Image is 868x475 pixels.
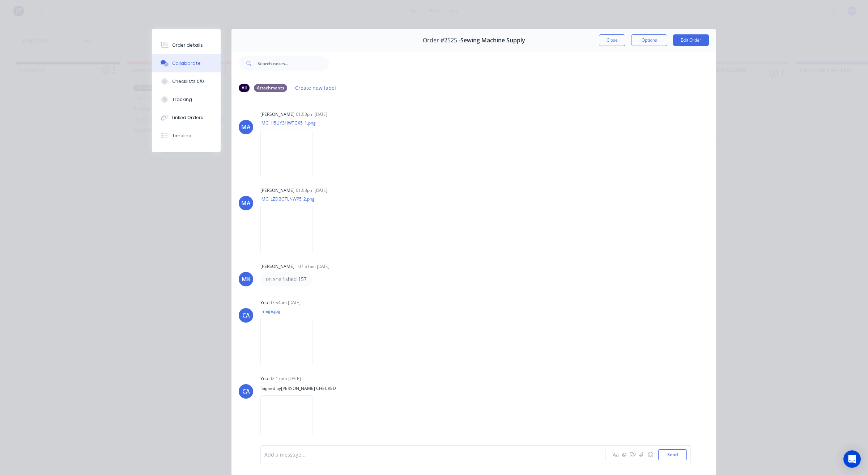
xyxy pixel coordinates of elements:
[260,263,294,270] div: [PERSON_NAME]
[620,450,629,459] button: @
[658,449,687,460] button: Send
[152,72,221,91] button: Checklists 0/0
[242,387,250,396] div: CA
[241,123,251,131] div: MA
[423,37,460,44] span: Order #2525 -
[646,450,655,459] button: ☺
[239,84,250,92] div: All
[172,60,201,67] div: Collaborate
[269,375,301,382] div: 02:17pm [DATE]
[152,127,221,145] button: Timeline
[296,187,327,194] div: 01:53pm [DATE]
[152,54,221,72] button: Collaborate
[260,308,320,314] p: image.jpg
[152,109,221,127] button: Linked Orders
[460,37,525,44] span: Sewing Machine Supply
[269,299,301,306] div: 07:54am [DATE]
[296,111,327,118] div: 01:53pm [DATE]
[292,83,340,93] button: Create new label
[152,36,221,54] button: Order details
[260,196,320,202] p: IMG_LZDBGTLNWP5_2.png
[266,276,307,283] p: on shelf shed 157
[172,96,192,103] div: Tracking
[172,78,204,85] div: Checklists 0/0
[673,34,709,46] button: Edit Order
[172,133,191,139] div: Timeline
[260,385,337,391] span: Signed by [PERSON_NAME] CHECKED
[242,275,251,283] div: MK
[296,263,329,270] div: - 07:51am [DATE]
[152,91,221,109] button: Tracking
[843,450,861,468] div: Open Intercom Messenger
[172,114,203,121] div: Linked Orders
[260,187,294,194] div: [PERSON_NAME]
[254,84,287,92] div: Attachments
[242,311,250,320] div: CA
[241,199,251,207] div: MA
[172,42,203,49] div: Order details
[599,34,625,46] button: Close
[260,120,320,126] p: IMG_H5UY3HWTGX5_1.png
[260,299,268,306] div: You
[611,450,620,459] button: Aa
[260,375,268,382] div: You
[260,111,294,118] div: [PERSON_NAME]
[258,56,329,71] input: Search notes...
[631,34,667,46] button: Options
